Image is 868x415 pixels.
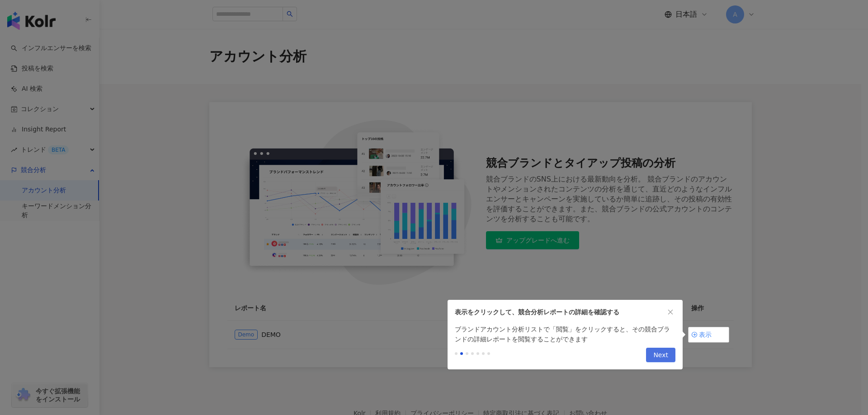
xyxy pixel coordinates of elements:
div: ブランドアカウント分析リストで「閲覧」をクリックすると、その競合ブランドの詳細レポートを閲覧することができます [448,324,683,344]
span: close [667,309,674,315]
button: Next [646,348,675,362]
span: Next [653,348,668,363]
div: 表示をクリックして、競合分析レポートの詳細を確認する [455,307,665,317]
button: close [665,307,675,317]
